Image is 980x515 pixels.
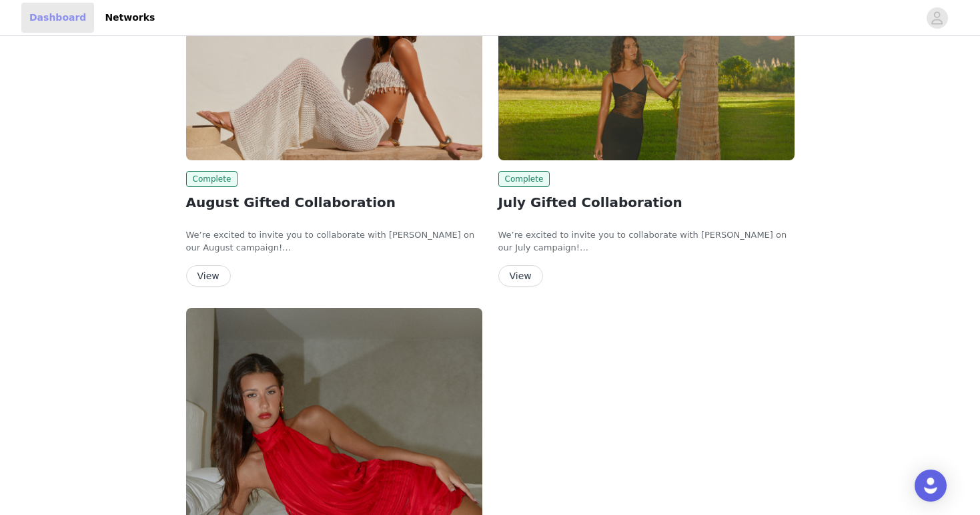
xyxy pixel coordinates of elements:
span: Complete [186,171,238,187]
p: We’re excited to invite you to collaborate with [PERSON_NAME] on our July campaign! [498,228,795,254]
div: Open Intercom Messenger [915,470,947,502]
button: View [498,265,543,287]
span: Complete [498,171,550,187]
a: View [186,271,231,281]
div: avatar [931,7,943,29]
a: Networks [97,3,163,33]
h2: August Gifted Collaboration [186,192,482,212]
h2: July Gifted Collaboration [498,192,795,212]
a: View [498,271,543,281]
a: Dashboard [21,3,94,33]
p: We’re excited to invite you to collaborate with [PERSON_NAME] on our August campaign! [186,228,482,254]
button: View [186,265,231,287]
